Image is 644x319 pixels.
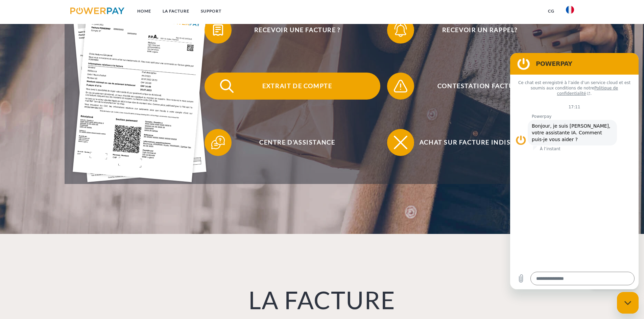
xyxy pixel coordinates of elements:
span: Achat sur facture indisponible [397,129,563,156]
span: Recevoir un rappel? [397,17,563,44]
iframe: Bouton de lancement de la fenêtre de messagerie, conversation en cours [617,292,639,314]
img: fr [566,6,574,14]
a: LA FACTURE [157,5,195,17]
h1: LA FACTURE [85,285,559,315]
span: Extrait de compte [214,73,380,100]
span: Centre d'assistance [214,129,380,156]
button: Centre d'assistance [205,129,380,156]
img: qb_search.svg [218,78,235,95]
button: Recevoir un rappel? [387,17,563,44]
a: Home [132,5,157,17]
img: qb_bill.svg [210,22,226,38]
img: qb_help.svg [210,134,226,151]
img: single_invoice_powerpay_fr.jpg [73,4,207,182]
img: qb_close.svg [392,134,409,151]
img: qb_bell.svg [392,22,409,38]
button: Contestation Facture [387,73,563,100]
img: logo-powerpay.svg [70,7,125,14]
a: CG [542,5,560,17]
img: qb_warning.svg [392,78,409,95]
span: Recevoir une facture ? [214,17,380,44]
a: Support [195,5,227,17]
span: Contestation Facture [397,73,563,100]
button: Recevoir une facture ? [205,17,380,44]
button: Extrait de compte [205,73,380,100]
iframe: Fenêtre de messagerie [510,53,639,289]
button: Achat sur facture indisponible [387,129,563,156]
